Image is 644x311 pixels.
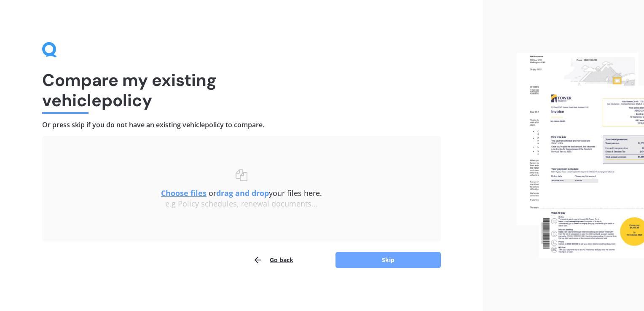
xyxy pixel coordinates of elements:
[59,199,424,209] div: e.g Policy schedules, renewal documents...
[42,70,441,110] h1: Compare my existing vehicle policy
[517,53,644,258] img: files.webp
[335,252,441,268] button: Skip
[42,121,441,129] h4: Or press skip if you do not have an existing vehicle policy to compare.
[161,188,322,198] span: or your files here.
[161,188,207,198] u: Choose files
[253,252,293,268] button: Go back
[216,188,269,198] b: drag and drop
